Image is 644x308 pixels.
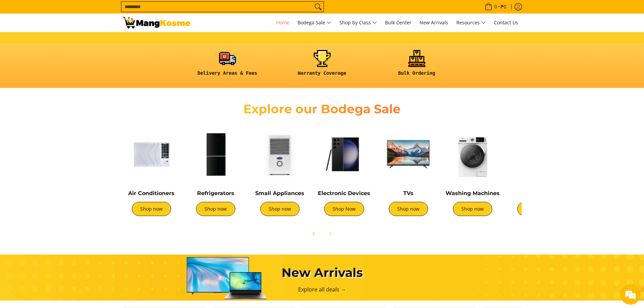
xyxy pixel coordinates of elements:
a: <h6><strong>Delivery Areas & Fees</strong></h6> [184,50,271,81]
span: Shop by Class [339,19,377,27]
button: Previous [307,226,321,241]
button: Search [313,2,324,12]
span: New Arrivals [420,19,448,26]
a: Shop now [260,202,300,216]
a: Shop by Class [336,14,380,32]
a: Home [273,14,293,32]
button: Next [323,226,338,241]
img: Electronic Devices [315,125,373,183]
a: Bulk Center [382,14,415,32]
img: Washing Machines [444,125,501,183]
a: Washing Machines [446,190,500,196]
a: Refrigerators [197,190,234,196]
img: Mang Kosme: Your Home Appliances Warehouse Sale Partner! [123,17,190,28]
a: Explore all deals → [298,286,346,293]
div: Chat with us now [35,38,114,47]
span: • [483,3,508,10]
span: Resources [456,19,486,27]
div: Minimize live chat window [111,3,127,20]
a: Bodega Sale [294,14,335,32]
a: Resources [453,14,489,32]
a: Small Appliances [255,190,304,196]
a: Shop Now [324,202,364,216]
a: Contact Us [491,14,522,32]
a: <h6><strong>Bulk Ordering</strong></h6> [373,50,461,81]
img: Small Appliances [251,125,309,183]
img: Air Conditioners [123,125,180,183]
img: TVs [380,125,437,183]
span: Bodega Sale [297,19,331,27]
h2: Explore our Bodega Sale [224,101,420,117]
a: Shop now [453,202,492,216]
img: Refrigerators [187,125,244,183]
nav: Main Menu [197,14,522,32]
span: We're online! [39,85,93,153]
a: Air Conditioners [128,190,174,196]
span: Contact Us [494,19,518,26]
span: Home [276,19,289,26]
a: Shop now [196,202,235,216]
a: New Arrivals [416,14,452,32]
span: 0 [493,4,498,9]
a: TVs [403,190,413,196]
a: Shop now [517,202,556,216]
textarea: Type your message and hit 'Enter' [3,185,129,208]
a: Shop now [389,202,428,216]
a: <h6><strong>Warranty Coverage</strong></h6> [278,50,366,81]
a: Shop now [132,202,171,216]
span: ₱0 [500,4,507,9]
a: Electronic Devices [318,190,370,196]
img: Cookers [508,125,566,183]
span: Bulk Center [385,19,411,26]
